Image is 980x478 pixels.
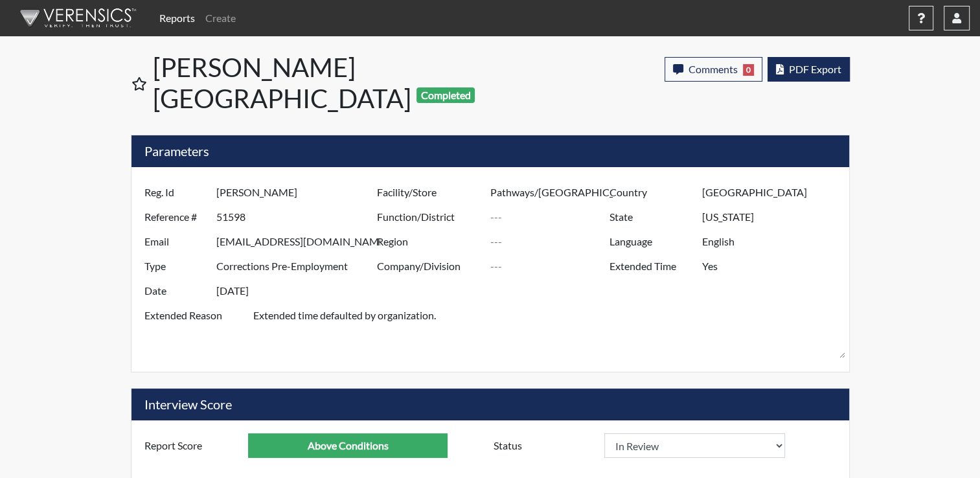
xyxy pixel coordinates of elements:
label: Language [600,229,702,254]
input: --- [490,180,613,205]
input: --- [702,254,845,279]
input: --- [216,254,380,279]
label: Status [484,433,604,458]
span: Completed [416,87,475,103]
label: Facility/Store [367,180,490,205]
a: Create [200,5,241,31]
button: Comments0 [665,57,762,82]
span: Comments [689,63,738,75]
span: PDF Export [789,63,841,75]
label: State [600,205,702,229]
input: --- [702,229,845,254]
input: --- [216,279,380,303]
input: --- [490,205,613,229]
label: Date [135,279,216,303]
div: Document a decision to hire or decline a candiate [484,433,846,458]
label: Reg. Id [135,180,216,205]
a: Reports [154,5,200,31]
input: --- [248,433,448,458]
input: --- [702,205,845,229]
label: Region [367,229,490,254]
input: --- [490,254,613,279]
span: 0 [743,64,754,76]
h1: [PERSON_NAME][GEOGRAPHIC_DATA] [153,52,492,114]
h5: Interview Score [131,389,849,420]
label: Extended Time [600,254,702,279]
h5: Parameters [131,135,849,167]
label: Company/Division [367,254,490,279]
input: --- [216,180,380,205]
input: --- [216,205,380,229]
input: --- [216,229,380,254]
label: Country [600,180,702,205]
input: --- [490,229,613,254]
label: Email [135,229,216,254]
label: Report Score [135,433,249,458]
button: PDF Export [768,57,850,82]
label: Type [135,254,216,279]
label: Reference # [135,205,216,229]
input: --- [702,180,845,205]
label: Function/District [367,205,490,229]
label: Extended Reason [135,303,253,359]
